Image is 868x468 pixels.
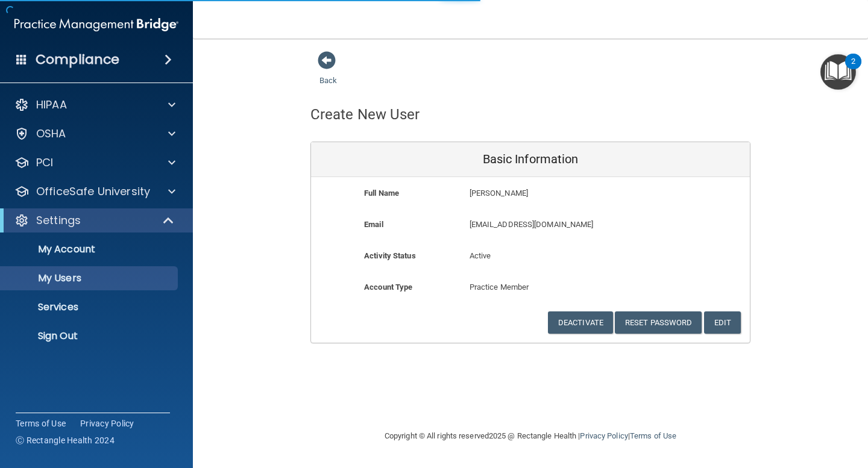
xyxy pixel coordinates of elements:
p: HIPAA [36,98,67,112]
h4: Compliance [36,51,119,68]
a: Settings [14,213,175,228]
a: HIPAA [14,98,175,112]
div: Basic Information [311,142,750,177]
a: Privacy Policy [580,431,627,440]
button: Reset Password [615,311,702,334]
button: Deactivate [548,311,613,334]
button: Open Resource Center, 2 new notifications [820,54,856,90]
p: PCI [36,155,53,170]
p: Practice Member [470,280,592,295]
a: Terms of Use [630,431,676,440]
a: Back [319,61,337,85]
p: Sign Out [8,330,172,342]
img: PMB logo [14,13,178,37]
button: Edit [704,311,741,334]
b: Activity Status [364,251,416,260]
p: [EMAIL_ADDRESS][DOMAIN_NAME] [470,217,662,232]
p: Active [470,249,592,263]
a: OSHA [14,126,175,141]
p: [PERSON_NAME] [470,186,662,201]
p: Settings [36,213,81,228]
a: Privacy Policy [80,417,134,429]
p: Services [8,301,172,313]
a: PCI [14,155,175,170]
p: OSHA [36,126,66,141]
h4: Create New User [310,107,420,122]
b: Email [364,220,383,229]
a: Terms of Use [16,417,66,429]
p: My Users [8,272,172,284]
p: My Account [8,243,172,255]
a: OfficeSafe University [14,184,175,199]
span: Ⓒ Rectangle Health 2024 [16,434,115,446]
iframe: Drift Widget Chat Controller [659,382,854,431]
div: 2 [851,61,855,77]
p: OfficeSafe University [36,184,150,199]
b: Account Type [364,282,412,292]
div: Copyright © All rights reserved 2025 @ Rectangle Health | | [310,417,750,455]
b: Full Name [364,189,399,198]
